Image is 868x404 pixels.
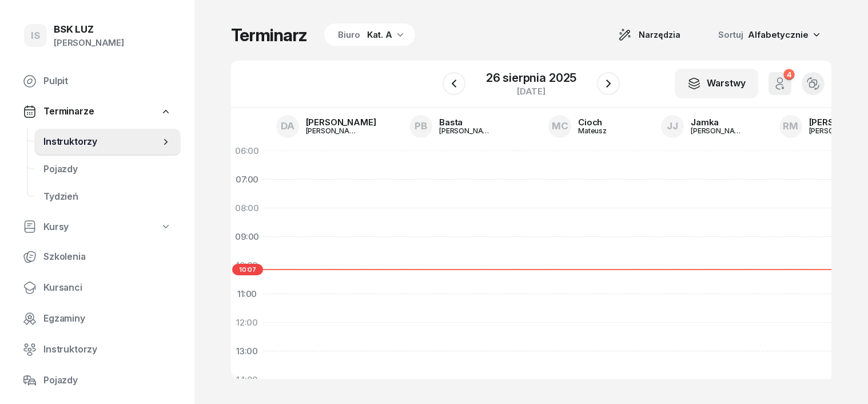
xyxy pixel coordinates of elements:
div: Mateusz [578,127,607,134]
div: 4 [783,69,794,80]
span: Alfabetycznie [748,29,809,40]
span: Pojazdy [43,373,172,388]
div: Biuro [338,28,360,42]
div: Jamka [691,118,746,126]
div: [PERSON_NAME] [306,118,376,126]
a: Pulpit [14,68,181,95]
a: Terminarze [14,98,181,125]
span: Kursanci [43,280,172,295]
a: Kursanci [14,274,181,302]
span: Terminarze [43,104,94,119]
a: Pojazdy [34,156,181,183]
div: Kat. A [367,28,392,42]
div: 09:00 [231,223,263,251]
div: [PERSON_NAME] [691,127,746,134]
div: BSK LUZ [54,25,124,34]
div: Cioch [578,118,607,126]
a: JJJamka[PERSON_NAME] [652,112,755,141]
div: 26 sierpnia 2025 [486,72,576,84]
div: 06:00 [231,137,263,165]
div: Basta [439,118,494,126]
span: Egzaminy [43,311,172,326]
span: Sortuj [718,27,746,42]
div: [PERSON_NAME] [306,127,361,134]
button: BiuroKat. A [321,23,415,46]
button: Warstwy [675,69,758,98]
div: [PERSON_NAME] [54,35,124,50]
div: [PERSON_NAME] [809,127,864,134]
span: Tydzień [43,189,172,204]
span: 10:07 [232,264,263,275]
a: MCCiochMateusz [539,112,616,141]
a: Instruktorzy [34,128,181,156]
span: DA [281,121,294,131]
div: [DATE] [486,87,576,96]
span: RM [783,121,798,131]
a: Kursy [14,214,181,240]
div: Warstwy [687,76,746,91]
a: Tydzień [34,183,181,211]
h1: Terminarz [231,25,307,45]
span: MC [552,121,568,131]
div: 14:00 [231,366,263,394]
span: Narzędzia [639,28,680,42]
span: Pulpit [43,74,172,89]
span: PB [415,121,427,131]
button: Sortuj Alfabetycznie [704,23,831,47]
a: Instruktorzy [14,336,181,363]
span: IS [31,31,40,41]
span: Instruktorzy [43,342,172,357]
span: Kursy [43,220,69,235]
a: Pojazdy [14,367,181,394]
button: 4 [769,72,791,95]
span: JJ [667,121,678,131]
a: Egzaminy [14,305,181,332]
div: 08:00 [231,194,263,223]
button: Narzędzia [608,23,691,46]
div: 07:00 [231,165,263,194]
div: 11:00 [231,280,263,308]
span: Szkolenia [43,249,172,264]
a: Szkolenia [14,243,181,271]
div: [PERSON_NAME] [439,127,494,134]
div: 10:00 [231,251,263,280]
span: Pojazdy [43,162,172,177]
div: 13:00 [231,337,263,366]
div: 12:00 [231,308,263,337]
a: PBBasta[PERSON_NAME] [400,112,503,141]
a: DA[PERSON_NAME][PERSON_NAME] [267,112,385,141]
span: Instruktorzy [43,134,160,149]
